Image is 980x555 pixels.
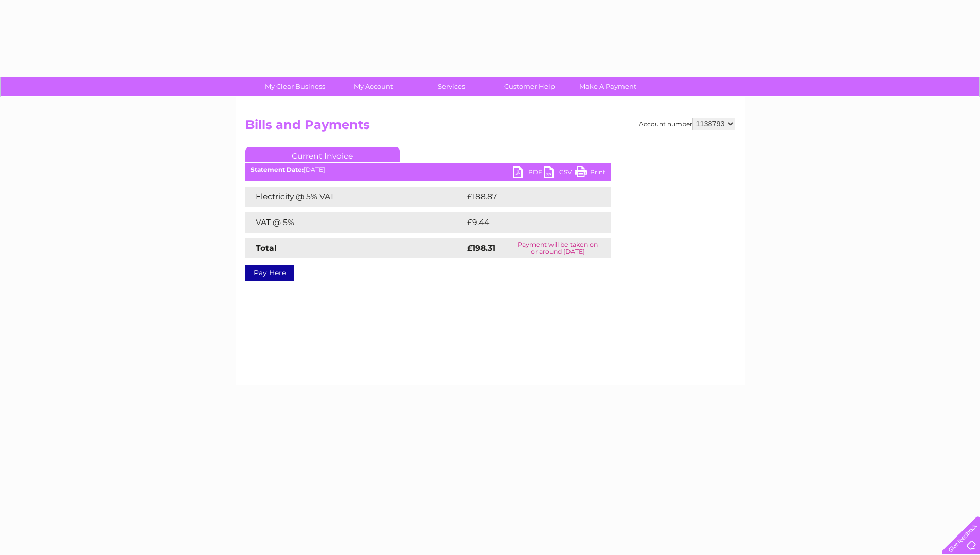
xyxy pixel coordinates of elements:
[245,212,465,233] td: VAT @ 5%
[253,77,337,96] a: My Clear Business
[575,166,605,181] a: Print
[565,77,650,96] a: Make A Payment
[251,165,304,173] b: Statement Date:
[245,147,400,162] a: Current Invoice
[256,243,277,253] strong: Total
[465,212,587,233] td: £9.44
[487,77,572,96] a: Customer Help
[331,77,416,96] a: My Account
[513,166,544,181] a: PDF
[544,166,575,181] a: CSV
[245,187,465,207] td: Electricity @ 5% VAT
[245,166,611,173] div: [DATE]
[505,238,610,258] td: Payment will be taken on or around [DATE]
[467,243,495,253] strong: £198.31
[465,187,592,207] td: £188.87
[245,118,735,137] h2: Bills and Payments
[639,118,735,130] div: Account number
[245,265,294,281] a: Pay Here
[409,77,494,96] a: Services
